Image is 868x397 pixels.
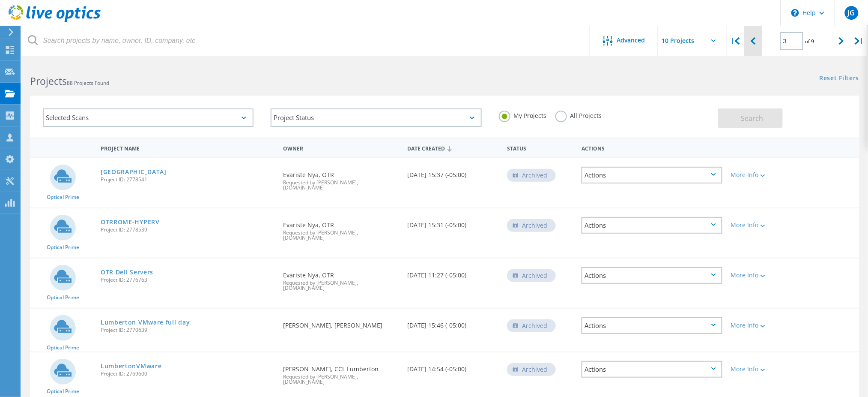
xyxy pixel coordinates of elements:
span: Optical Prime [47,245,79,250]
a: OTR Dell Servers [101,269,153,275]
div: [DATE] 15:37 (-05:00) [403,158,503,186]
div: Evariste Nya, OTR [279,208,403,249]
a: Reset Filters [820,75,859,82]
a: LumbertonVMware [101,363,162,369]
span: Project ID: 2778539 [101,227,274,232]
a: Lumberton VMware full day [101,319,190,325]
label: My Projects [499,111,547,119]
a: OTRROME-HYPERV [101,219,160,225]
div: More Info [731,272,789,278]
span: Project ID: 2770639 [101,328,274,333]
div: Archived [507,319,556,332]
span: Optical Prime [47,295,79,300]
span: Requested by [PERSON_NAME], [DOMAIN_NAME] [283,280,399,291]
span: Advanced [617,37,645,43]
div: Actions [582,317,722,334]
div: Archived [507,169,556,182]
div: Status [503,140,577,156]
div: More Info [731,222,789,228]
div: [DATE] 14:54 (-05:00) [403,352,503,381]
input: Search projects by name, owner, ID, company, etc [21,26,590,56]
div: Archived [507,219,556,232]
svg: \n [791,9,799,17]
div: Actions [577,140,727,156]
div: More Info [731,322,789,328]
div: [DATE] 15:31 (-05:00) [403,208,503,237]
div: Evariste Nya, OTR [279,259,403,299]
label: All Projects [555,111,602,119]
span: Optical Prime [47,389,79,394]
span: Project ID: 2778541 [101,177,274,182]
div: Actions [582,361,722,378]
div: [PERSON_NAME], CCL Lumberton [279,352,403,393]
span: Requested by [PERSON_NAME], [DOMAIN_NAME] [283,180,399,190]
div: Evariste Nya, OTR [279,158,403,199]
span: Requested by [PERSON_NAME], [DOMAIN_NAME] [283,374,399,385]
div: Actions [582,217,722,234]
div: | [850,26,868,56]
div: Date Created [403,140,503,156]
div: Owner [279,140,403,156]
span: Requested by [PERSON_NAME], [DOMAIN_NAME] [283,230,399,241]
b: Projects [30,74,67,88]
div: [DATE] 15:46 (-05:00) [403,309,503,337]
div: More Info [731,172,789,178]
span: Search [741,114,764,123]
div: [PERSON_NAME], [PERSON_NAME] [279,309,403,337]
span: Optical Prime [47,195,79,200]
div: Project Status [271,108,481,127]
span: JG [848,9,855,16]
a: [GEOGRAPHIC_DATA] [101,169,167,175]
div: More Info [731,366,789,372]
div: Actions [582,267,722,284]
span: Project ID: 2776763 [101,277,274,283]
div: Project Name [96,140,279,156]
div: [DATE] 11:27 (-05:00) [403,259,503,287]
div: | [727,26,744,56]
span: Optical Prime [47,345,79,350]
div: Archived [507,363,556,376]
div: Actions [582,167,722,183]
span: Project ID: 2769600 [101,371,274,376]
div: Selected Scans [43,108,254,127]
span: 88 Projects Found [67,79,109,87]
span: of 9 [805,38,814,45]
button: Search [718,108,783,128]
div: Archived [507,269,556,282]
a: Live Optics Dashboard [9,18,101,24]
